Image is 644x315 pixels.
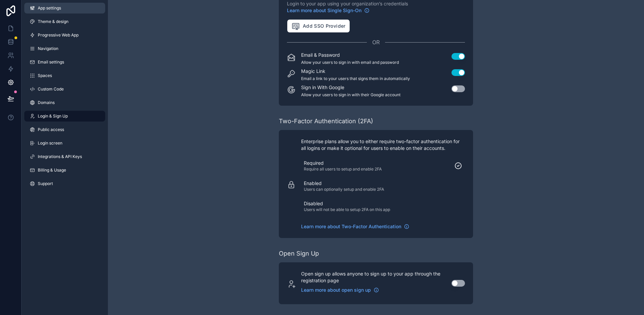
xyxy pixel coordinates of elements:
[24,43,105,54] a: Navigation
[38,181,53,186] span: Support
[24,111,105,122] a: Login & Sign Up
[38,140,62,146] span: Login screen
[301,60,399,65] p: Allow your users to sign in with email and password
[24,151,105,162] a: Integrations & API Keys
[38,46,58,51] span: Navigation
[24,3,105,14] a: App settings
[38,127,64,132] span: Public access
[38,19,68,24] span: Theme & design
[291,22,346,30] span: Add SSO Provider
[301,52,399,58] p: Email & Password
[24,97,105,108] a: Domains
[301,138,465,152] p: Enterprise plans allow you to either require two-factor authentication for all logins or make it ...
[301,223,401,230] span: Learn more about Two-Factor Authentication
[38,86,64,92] span: Custom Code
[304,200,390,207] p: Disabled
[301,84,401,91] p: Sign in With Google
[24,84,105,95] a: Custom Code
[24,57,105,68] a: Email settings
[38,113,68,119] span: Login & Sign Up
[304,180,384,187] p: Enabled
[301,287,379,293] a: Learn more about open sign up
[24,30,105,41] a: Progressive Web App
[38,73,52,78] span: Spaces
[38,167,66,173] span: Billing & Usage
[304,207,390,212] p: Users will not be able to setup 2FA on this app
[301,270,443,284] p: Open sign up allows anyone to sign up to your app through the registration page
[24,70,105,81] a: Spaces
[287,19,350,33] button: Add SSO Provider
[372,38,380,46] span: OR
[24,178,105,189] a: Support
[279,249,319,258] div: Open Sign Up
[24,124,105,135] a: Public access
[38,154,82,159] span: Integrations & API Keys
[301,223,409,230] a: Learn more about Two-Factor Authentication
[301,76,410,81] p: Email a link to your users that signs them in automatically
[301,92,401,98] p: Allow your users to sign in with their Google account
[304,166,382,172] p: Require all users to setup and enable 2FA
[304,160,382,166] p: Required
[287,7,361,14] span: Learn more about Single Sign-On
[301,68,410,75] p: Magic Link
[38,100,55,105] span: Domains
[24,138,105,149] a: Login screen
[304,187,384,192] p: Users can optionally setup and enable 2FA
[301,287,371,293] span: Learn more about open sign up
[38,5,61,11] span: App settings
[24,16,105,27] a: Theme & design
[38,32,79,38] span: Progressive Web App
[24,165,105,176] a: Billing & Usage
[287,0,465,14] span: Login to your app using your organization’s credentials
[279,116,373,126] div: Two-Factor Authentication (2FA)
[38,59,64,65] span: Email settings
[287,7,370,14] a: Learn more about Single Sign-On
